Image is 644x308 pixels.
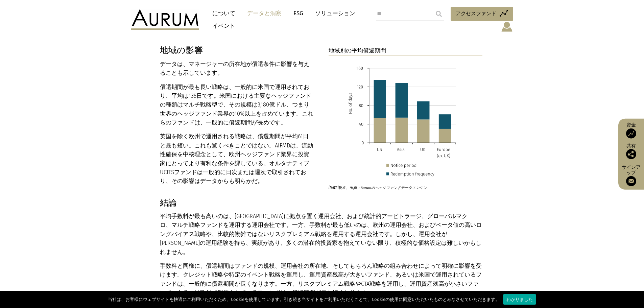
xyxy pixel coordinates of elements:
[622,164,641,186] a: サインアップ
[506,297,533,302] font: わかりました
[329,47,386,54] font: 地域別の平均償還期間
[160,263,482,296] font: 手数料と同様に、償還期間はファンドの規模、運用会社の所在地、そしてもちろん戦略の組み合わせによって明確に影響を受けます。クレジット戦略や特定のイベント戦略を運用し、運用資産残高が大きいファンド、...
[160,213,468,228] font: 平均手数料が最も高いのは、[GEOGRAPHIC_DATA]に拠点を置く運用会社、および統計的アービトラージ、グローバルマクロ、
[160,222,482,246] font: ロングバイアス戦略や、比較的複雑ではないリスクプレミアム戦略を運用する運用会社です。しかし、運用会社が[PERSON_NAME]
[312,7,359,20] a: ソリューション
[160,61,309,76] font: データは、マネージャーの所在地が償還条件に影響を与えることも示しています。
[212,22,235,29] font: イベント
[108,297,500,302] font: 当社は、お客様にウェブサイトを快適にご利用いただくため、Cookieを使用しています。引き続き当サイトをご利用いただくことで、Cookieの使用に同意いただいたものとみなさせていただきます。
[209,20,235,32] a: イベント
[247,10,282,17] font: データと洞察
[131,9,199,30] img: オーラム
[626,176,636,186] img: ニュースレターに登録する
[436,222,476,228] font: ベータ値の高い
[200,222,436,228] font: ファンドを運用する運用会社です。一方、手数料が最も低いのは、欧州の運用会社、および
[212,10,235,17] font: について
[626,143,636,148] font: 共有
[293,10,303,17] font: ESG
[244,7,285,20] a: データと洞察
[160,240,481,255] font: 、実績があり、多くの潜在的投資家を抱えていない限り、積極的な価格設定は難しいかもしれません。
[626,122,636,127] font: 資金
[171,222,200,228] font: マルチ戦略
[451,7,513,21] a: アクセスファンド
[626,149,636,159] img: この投稿を共有する
[160,101,313,126] font: で、その規模は3,180億ドル、つまり世界のヘッジファンド業界の10%以上を占めています。これらのファンドは、一般的に償還期間が長めです。
[209,7,239,20] a: について
[315,10,355,17] font: ソリューション
[160,45,203,55] font: 地域の影響
[329,186,427,190] font: [DATE]現在。出典：Aurumのヘッジファンドデータエンジン
[160,133,313,184] font: 英国を除く欧州で運用される戦略は、償還期間が平均61日と最も短い。これも驚くべきことではない。AIFMDは、流動性確保を中核理念として、欧州ヘッジファンド業界に投資家にとってより有利な条件を課し...
[160,198,177,208] font: 結論
[501,21,513,32] img: account-icon.svg
[626,128,636,138] img: アクセスファンド
[160,84,311,108] font: 償還期間が最も長い戦略は、一般的に米国で運用されており、平均は135日です。米国における主要なヘッジファンドの種類は
[290,7,307,20] a: ESG
[622,122,641,138] a: 資金
[432,7,446,21] input: Submit
[622,164,641,175] font: サインアップ
[200,240,246,246] font: の運用経験を持ち
[456,10,496,17] font: アクセスファンド
[183,101,217,108] font: マルチ戦略型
